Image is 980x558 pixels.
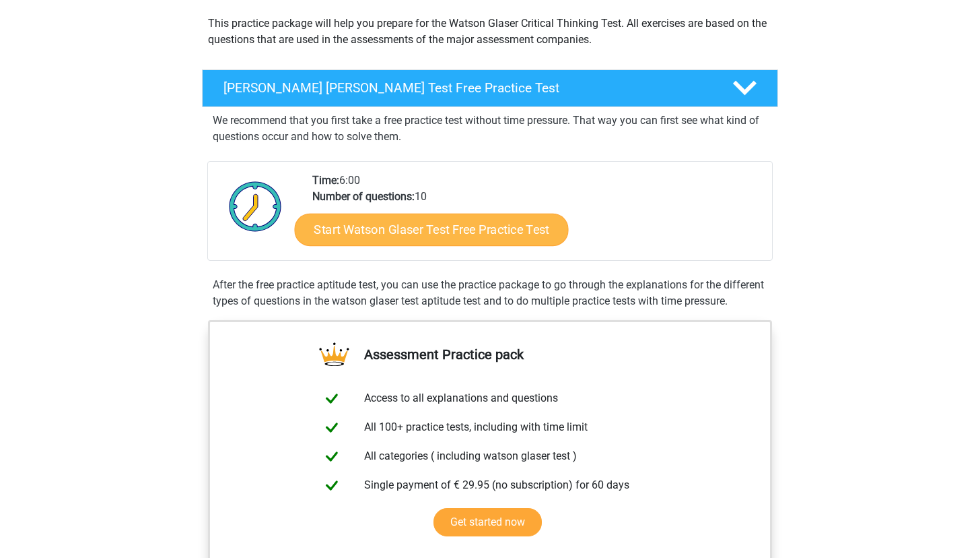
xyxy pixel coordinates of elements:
[312,174,339,187] b: Time:
[221,173,289,240] img: Clock
[223,80,711,96] h4: [PERSON_NAME] [PERSON_NAME] Test Free Practice Test
[302,173,771,260] div: 6:00 10
[295,214,569,246] a: Start Watson Glaser Test Free Practice Test
[312,190,415,203] b: Number of questions:
[207,277,773,309] div: After the free practice aptitude test, you can use the practice package to go through the explana...
[208,15,772,48] p: This practice package will help you prepare for the Watson Glaser Critical Thinking Test. All exe...
[213,113,767,145] p: We recommend that you first take a free practice test without time pressure. That way you can fir...
[433,508,542,536] a: Get started now
[197,69,783,107] a: [PERSON_NAME] [PERSON_NAME] Test Free Practice Test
